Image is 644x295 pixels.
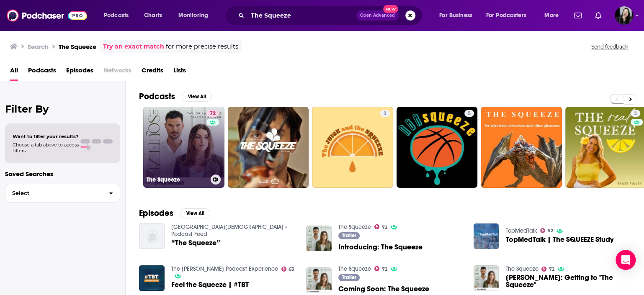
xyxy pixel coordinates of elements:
[144,10,162,21] span: Charts
[171,223,287,238] a: Cobblestone Community Church » Podcast Feed
[592,8,605,23] a: Show notifications dropdown
[178,10,208,21] span: Monitoring
[180,208,210,218] button: View All
[139,223,165,249] img: “The Squeeze”
[338,285,429,292] a: Coming Soon: The Squeeze
[356,10,399,21] button: Open AdvancedNew
[139,208,173,218] h2: Episodes
[360,13,395,18] span: Open Advanced
[232,6,430,25] div: Search podcasts, credits, & more...
[397,107,478,188] a: 5
[468,110,471,118] span: 5
[631,110,640,117] a: 3
[384,110,386,118] span: 2
[571,8,585,23] a: Show notifications dropdown
[474,223,499,249] img: TopMedTalk | The SQUEEZE Study
[147,176,207,183] h3: The Squeeze
[505,274,631,288] span: [PERSON_NAME]: Getting to "The Squeeze"
[206,110,219,117] a: 72
[374,266,387,271] a: 72
[544,10,559,21] span: More
[13,133,79,139] span: Want to filter your results?
[505,227,537,234] a: TopMedTalk
[481,9,538,22] button: open menu
[615,6,633,25] button: Show profile menu
[28,43,49,51] h3: Search
[103,42,164,51] a: Try an exact match
[289,267,294,271] span: 63
[171,265,278,272] a: The Tom Ferry Podcast Experience
[5,190,102,196] span: Select
[505,274,631,288] a: Tay Lautner: Getting to "The Squeeze"
[505,236,613,243] a: TopMedTalk | The SQUEEZE Study
[634,110,637,118] span: 3
[139,265,165,291] img: Feel the Squeeze | #TBT
[143,107,224,188] a: 72The Squeeze
[139,91,212,102] a: PodcastsView All
[380,110,390,117] a: 2
[615,6,633,25] img: User Profile
[5,170,120,178] p: Saved Searches
[486,10,526,21] span: For Podcasters
[312,107,393,188] a: 2
[589,43,631,50] button: Send feedback
[182,92,212,102] button: View All
[28,64,56,81] a: Podcasts
[541,267,554,272] a: 72
[142,64,163,81] a: Credits
[173,9,219,22] button: open menu
[383,5,398,13] span: New
[173,64,186,81] a: Lists
[342,275,356,280] span: Trailer
[439,10,472,21] span: For Business
[505,265,538,272] a: The Squeeze
[549,267,554,271] span: 72
[616,250,636,270] div: Open Intercom Messenger
[98,9,139,22] button: open menu
[464,110,474,117] a: 5
[338,223,371,231] a: The Squeeze
[166,42,238,51] span: for more precise results
[342,233,356,238] span: Trailer
[433,9,483,22] button: open menu
[103,64,131,81] span: Networks
[10,64,18,81] a: All
[615,6,633,25] span: Logged in as marypoffenroth
[281,267,295,272] a: 63
[247,9,356,22] input: Search podcasts, credits, & more...
[338,244,422,251] a: Introducing: The Squeeze
[210,110,216,118] span: 72
[139,91,175,102] h2: Podcasts
[104,10,129,21] span: Podcasts
[139,208,210,218] a: EpisodesView All
[548,229,553,233] span: 52
[382,226,387,229] span: 72
[7,8,87,23] img: Podchaser - Follow, Share and Rate Podcasts
[306,267,332,293] img: Coming Soon: The Squeeze
[139,9,167,22] a: Charts
[474,265,499,291] img: Tay Lautner: Getting to "The Squeeze"
[538,9,569,22] button: open menu
[382,267,387,271] span: 72
[374,224,387,229] a: 72
[306,226,332,251] img: Introducing: The Squeeze
[171,239,220,246] span: “The Squeeze”
[59,43,96,51] h3: The Squeeze
[13,142,79,154] span: Choose a tab above to access filters.
[338,265,371,272] a: The Squeeze
[66,64,93,81] a: Episodes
